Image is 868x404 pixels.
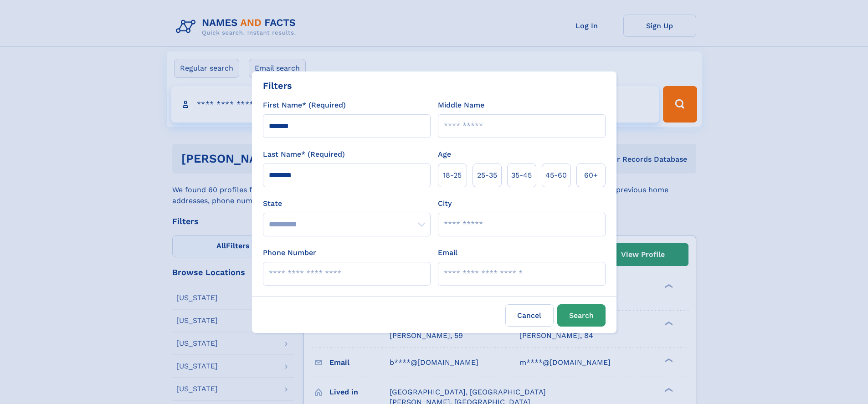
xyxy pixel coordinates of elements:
[263,198,431,209] label: State
[443,170,462,181] span: 18‑25
[263,247,316,258] label: Phone Number
[505,304,554,327] label: Cancel
[263,149,345,160] label: Last Name* (Required)
[438,100,484,111] label: Middle Name
[263,79,292,92] div: Filters
[477,170,497,181] span: 25‑35
[511,170,532,181] span: 35‑45
[545,170,567,181] span: 45‑60
[584,170,598,181] span: 60+
[263,100,346,111] label: First Name* (Required)
[438,247,457,258] label: Email
[557,304,606,327] button: Search
[438,198,452,209] label: City
[438,149,451,160] label: Age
